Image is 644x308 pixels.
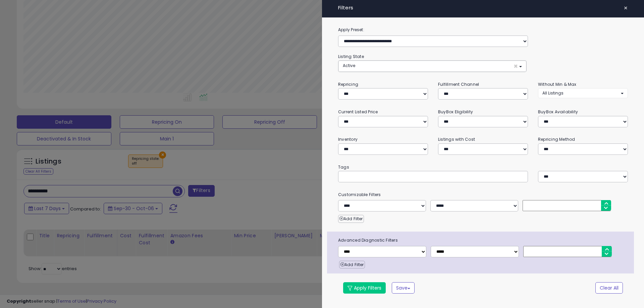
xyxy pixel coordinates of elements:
small: Customizable Filters [333,191,633,198]
button: × [621,3,631,13]
button: Clear All [595,282,623,294]
button: All Listings [538,88,628,98]
small: Current Listed Price [338,109,378,115]
small: Listings with Cost [438,136,475,142]
small: Inventory [338,136,358,142]
span: Advanced Diagnostic Filters [333,237,634,244]
button: Active × [338,61,526,72]
small: Fulfillment Channel [438,81,479,87]
small: Without Min & Max [538,81,577,87]
span: × [624,3,628,13]
small: Listing State [338,54,364,59]
small: Repricing Method [538,136,575,142]
small: BuyBox Eligibility [438,109,473,115]
span: Active [343,63,355,68]
small: BuyBox Availability [538,109,578,115]
small: Repricing [338,81,358,87]
h4: Filters [338,5,628,11]
label: Apply Preset: [333,26,633,34]
span: × [514,63,518,70]
small: Tags [333,164,633,171]
button: Add Filter [338,215,364,223]
button: Save [392,282,415,294]
span: All Listings [542,90,563,96]
button: Add Filter [339,261,365,269]
button: Apply Filters [343,282,386,294]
